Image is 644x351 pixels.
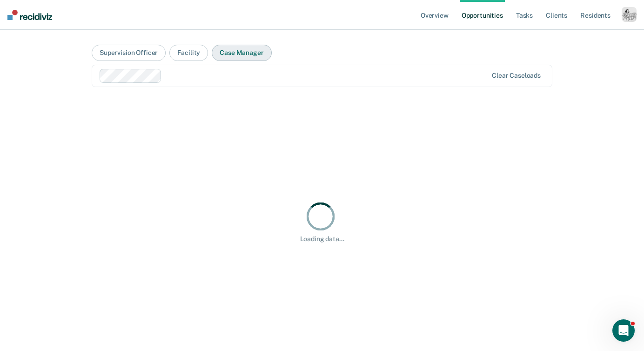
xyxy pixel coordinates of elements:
[612,319,635,342] iframe: Intercom live chat
[212,45,271,61] button: Case Manager
[7,10,52,20] img: Recidiviz
[92,45,166,61] button: Supervision Officer
[169,45,208,61] button: Facility
[492,72,541,80] div: Clear caseloads
[300,235,344,243] div: Loading data...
